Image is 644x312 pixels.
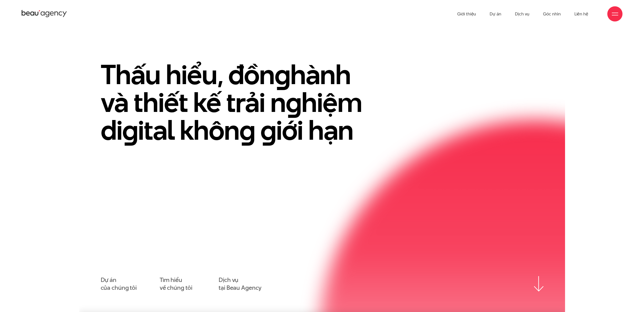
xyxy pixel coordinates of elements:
[219,276,261,292] a: Dịch vụtại Beau Agency
[239,111,255,149] en: g
[122,111,138,149] en: g
[260,111,276,149] en: g
[101,276,137,292] a: Dự áncủa chúng tôi
[101,61,379,144] h1: Thấu hiểu, đồn hành và thiết kế trải n hiệm di ital khôn iới hạn
[286,83,301,121] en: g
[275,56,290,93] en: g
[160,276,192,292] a: Tìm hiểuvề chúng tôi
